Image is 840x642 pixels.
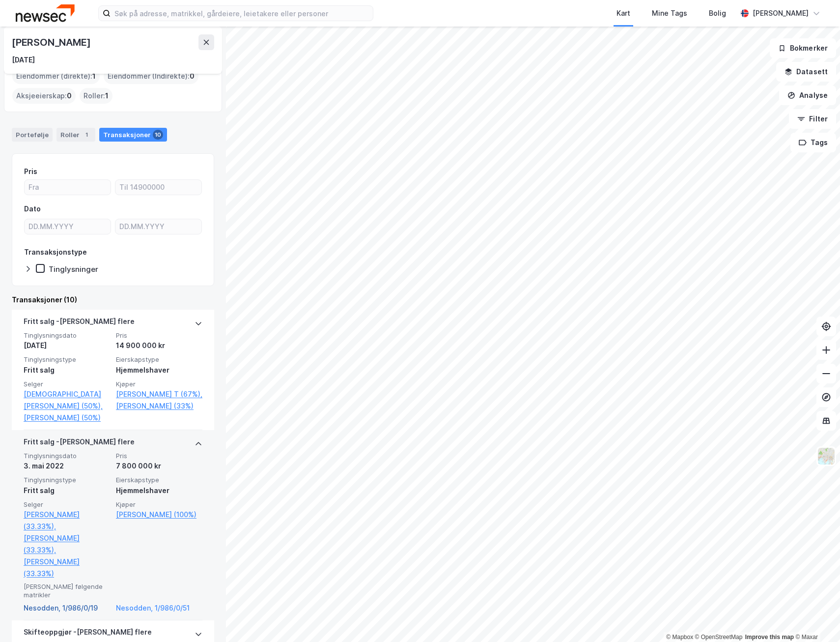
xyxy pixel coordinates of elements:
img: newsec-logo.f6e21ccffca1b3a03d2d.png [16,4,75,22]
div: Fritt salg [24,364,110,376]
span: Selger [24,380,110,388]
a: [PERSON_NAME] (33.33%), [24,509,110,532]
div: Roller [56,128,95,142]
iframe: Chat Widget [791,595,840,642]
div: Fritt salg - [PERSON_NAME] flere [24,436,135,452]
a: Nesodden, 1/986/0/19 [24,602,110,614]
div: Kontrollprogram for chat [791,595,840,642]
span: 0 [190,70,195,82]
div: 7 800 000 kr [116,460,202,472]
div: [PERSON_NAME] [12,34,92,50]
img: Z [817,447,836,466]
div: Pris [24,166,37,177]
a: [PERSON_NAME] (50%) [24,412,110,424]
div: Transaksjonstype [24,246,87,258]
a: [PERSON_NAME] (33%) [116,400,202,412]
a: Improve this map [745,634,794,641]
span: Pris [116,452,202,460]
div: 3. mai 2022 [24,460,110,472]
a: [PERSON_NAME] (33.33%) [24,556,110,580]
div: Transaksjoner (10) [12,294,214,306]
div: Tinglysninger [49,264,98,274]
span: Eierskapstype [116,476,202,484]
a: OpenStreetMap [695,634,743,641]
span: 0 [67,90,72,102]
span: Kjøper [116,380,202,388]
div: Transaksjoner [99,128,167,142]
span: Selger [24,500,110,509]
div: Bolig [709,7,726,19]
a: [PERSON_NAME] (33.33%), [24,532,110,556]
div: 10 [153,130,163,140]
a: Nesodden, 1/986/0/51 [116,602,202,614]
div: 1 [82,130,91,140]
div: [DATE] [24,340,110,351]
input: DD.MM.YYYY [25,219,111,234]
a: [DEMOGRAPHIC_DATA][PERSON_NAME] (50%), [24,388,110,412]
div: Portefølje [12,128,53,142]
a: [PERSON_NAME] (100%) [116,509,202,521]
span: Tinglysningstype [24,355,110,364]
div: Mine Tags [652,7,687,19]
span: [PERSON_NAME] følgende matrikler [24,583,110,600]
div: Hjemmelshaver [116,364,202,376]
input: Søk på adresse, matrikkel, gårdeiere, leietakere eller personer [111,6,373,21]
div: Roller : [80,88,112,104]
span: Eierskapstype [116,355,202,364]
span: 1 [105,90,109,102]
input: Til 14900000 [115,180,201,195]
span: Pris [116,331,202,340]
div: Kart [616,7,630,19]
input: Fra [25,180,111,195]
span: 1 [92,70,96,82]
input: DD.MM.YYYY [115,219,201,234]
button: Datasett [776,62,836,82]
button: Filter [789,109,836,129]
button: Bokmerker [770,38,836,58]
span: Kjøper [116,500,202,509]
div: Dato [24,203,41,215]
div: Eiendommer (direkte) : [12,68,100,84]
span: Tinglysningsdato [24,452,110,460]
span: Tinglysningsdato [24,331,110,340]
div: [PERSON_NAME] [753,7,809,19]
a: Mapbox [666,634,693,641]
div: Fritt salg - [PERSON_NAME] flere [24,316,135,331]
div: Aksjeeierskap : [12,88,76,104]
button: Analyse [779,86,836,105]
div: Eiendommer (Indirekte) : [104,68,198,84]
div: Skifteoppgjør - [PERSON_NAME] flere [24,626,152,642]
a: [PERSON_NAME] T (67%), [116,388,202,400]
div: 14 900 000 kr [116,340,202,351]
div: [DATE] [12,54,35,66]
button: Tags [790,133,836,152]
span: Tinglysningstype [24,476,110,484]
div: Fritt salg [24,485,110,496]
div: Hjemmelshaver [116,485,202,496]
